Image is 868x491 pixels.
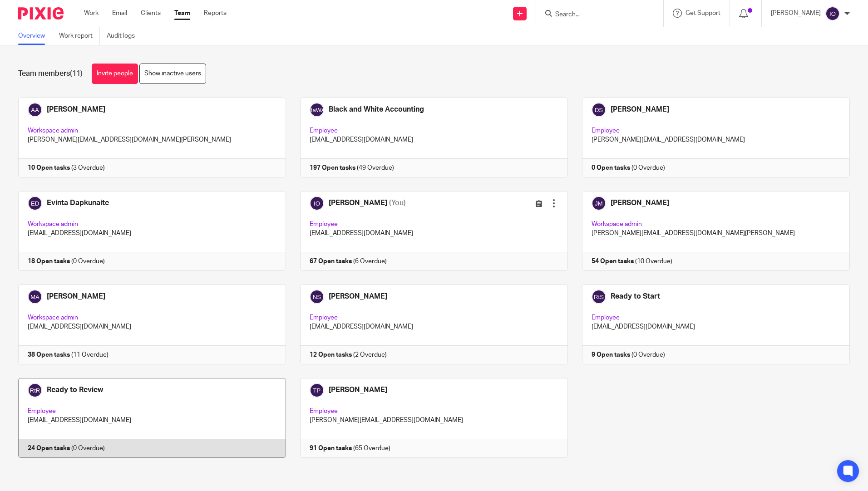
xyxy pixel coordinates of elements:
[771,9,821,18] p: [PERSON_NAME]
[686,10,720,16] span: Get Support
[59,27,100,45] a: Work report
[204,9,227,18] a: Reports
[70,70,83,77] span: (11)
[107,27,142,45] a: Audit logs
[825,6,840,21] img: svg%3E
[112,9,127,18] a: Email
[554,11,636,19] input: Search
[18,7,64,20] img: Pixie
[18,69,83,79] h1: Team members
[174,9,190,18] a: Team
[84,9,99,18] a: Work
[18,27,52,45] a: Overview
[141,9,161,18] a: Clients
[92,64,138,84] a: Invite people
[139,64,206,84] a: Show inactive users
